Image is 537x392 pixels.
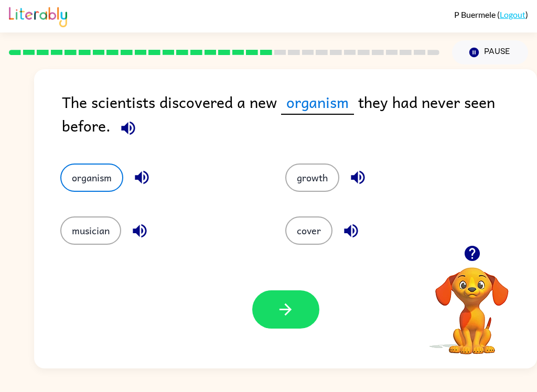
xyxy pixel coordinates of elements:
[454,9,528,19] div: ( )
[285,216,332,245] button: cover
[9,4,67,27] img: Literably
[452,40,528,64] button: Pause
[62,90,537,143] div: The scientists discovered a new they had never seen before.
[454,9,497,19] span: P Buermele
[420,251,524,356] video: Your browser must support playing .mp4 files to use Literably. Please try using another browser.
[60,164,123,192] button: organism
[281,90,354,115] span: organism
[285,164,339,192] button: growth
[60,216,121,245] button: musician
[500,9,525,19] a: Logout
